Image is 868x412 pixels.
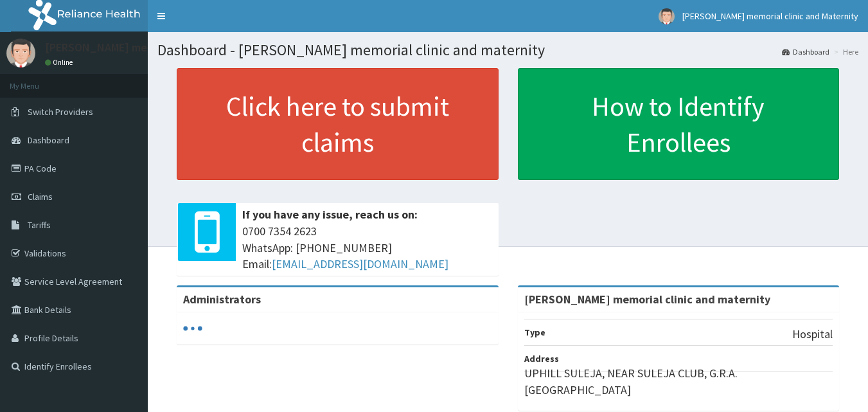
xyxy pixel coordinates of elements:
[524,327,545,338] b: Type
[659,8,675,24] img: User Image
[6,39,35,67] img: User Image
[28,134,69,146] span: Dashboard
[242,223,492,273] span: 0700 7354 2623 WhatsApp: [PHONE_NUMBER] Email:
[792,326,833,343] p: Hospital
[518,68,840,180] a: How to Identify Enrollees
[183,319,202,338] svg: audio-loading
[28,106,93,118] span: Switch Providers
[682,10,858,22] span: [PERSON_NAME] memorial clinic and Maternity
[177,68,499,180] a: Click here to submit claims
[45,58,76,67] a: Online
[524,292,770,307] strong: [PERSON_NAME] memorial clinic and maternity
[45,42,279,53] p: [PERSON_NAME] memorial clinic and Maternity
[831,46,858,57] li: Here
[524,365,833,398] p: UPHILL SULEJA, NEAR SULEJA CLUB, G.R.A. [GEOGRAPHIC_DATA]
[782,46,829,57] a: Dashboard
[242,207,418,222] b: If you have any issue, reach us on:
[28,219,51,231] span: Tariffs
[272,256,448,271] a: [EMAIL_ADDRESS][DOMAIN_NAME]
[183,292,261,307] b: Administrators
[28,191,53,202] span: Claims
[524,353,559,364] b: Address
[157,42,858,58] h1: Dashboard - [PERSON_NAME] memorial clinic and maternity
